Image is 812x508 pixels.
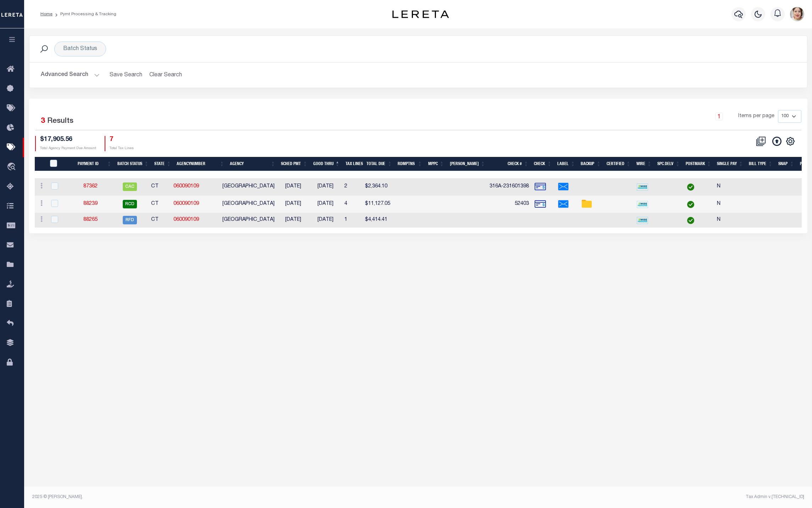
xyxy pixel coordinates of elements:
[83,184,98,189] a: 87362
[343,157,364,171] th: Tax Lines
[578,157,604,171] th: Backup: activate to sort column ascending
[637,217,648,224] img: wire-transfer-logo.png
[277,178,310,196] td: [DATE]
[147,68,185,82] button: Clear Search
[558,198,569,210] img: Envelope.png
[173,184,199,189] a: 060090109
[683,157,714,171] th: Postmark: activate to sort column ascending
[425,157,447,171] th: MPPC: activate to sort column ascending
[173,201,199,206] a: 060090109
[447,157,488,171] th: Bill Fee: activate to sort column ascending
[714,178,746,196] td: N
[123,200,137,208] span: RCD
[309,213,342,228] td: [DATE]
[535,181,546,192] img: check-bank.png
[220,178,277,196] td: [GEOGRAPHIC_DATA]
[581,198,592,210] img: open-file-folder.png
[714,157,746,171] th: Single Pay: activate to sort column ascending
[531,157,554,171] th: Check: activate to sort column ascending
[53,11,116,17] li: Pymt Processing & Tracking
[392,10,449,18] img: logo-dark.svg
[40,12,53,16] a: Home
[45,157,68,171] th: PayeePmtBatchStatus
[110,146,134,151] p: Total Tax Lines
[342,213,362,228] td: 1
[123,216,137,224] span: RFD
[68,157,114,171] th: Payment ID: activate to sort column ascending
[148,213,171,228] td: CT
[486,178,532,196] td: 316A-231601398
[41,118,45,125] span: 3
[486,196,532,213] td: 52403
[364,157,395,171] th: Total Due: activate to sort column ascending
[54,42,106,56] div: Click to Edit
[278,157,310,171] th: SCHED PMT: activate to sort column ascending
[148,196,171,213] td: CT
[637,201,648,208] img: wire-transfer-logo.png
[7,163,18,172] i: travel_explore
[554,157,578,171] th: Label: activate to sort column ascending
[775,157,797,171] th: SNAP: activate to sort column ascending
[277,196,310,213] td: [DATE]
[174,157,227,171] th: AgencyNumber: activate to sort column ascending
[41,68,100,82] button: Advanced Search
[110,136,134,144] h4: 7
[362,178,393,196] td: $2,364.10
[83,201,98,206] a: 88239
[558,181,569,192] img: Envelope.png
[277,213,310,228] td: [DATE]
[47,116,73,127] label: Results
[488,157,531,171] th: Check #: activate to sort column ascending
[227,157,278,171] th: Agency: activate to sort column ascending
[105,68,147,82] button: Save Search
[654,157,683,171] th: Spc.Delv: activate to sort column ascending
[123,182,137,191] span: CAC
[637,184,648,191] img: wire-transfer-logo.png
[604,157,634,171] th: Certified: activate to sort column ascending
[715,113,723,120] a: 1
[148,178,171,196] td: CT
[342,196,362,213] td: 4
[395,157,425,171] th: Rdmptns: activate to sort column ascending
[220,196,277,213] td: [GEOGRAPHIC_DATA]
[687,184,694,191] img: check-icon-green.svg
[40,136,96,144] h4: $17,905.56
[151,157,174,171] th: State: activate to sort column ascending
[738,113,774,120] span: Items per page
[362,213,393,228] td: $4,414.41
[309,196,342,213] td: [DATE]
[746,157,775,171] th: Bill Type: activate to sort column ascending
[634,157,654,171] th: Wire: activate to sort column ascending
[173,217,199,222] a: 060090109
[687,201,694,208] img: check-icon-green.svg
[83,217,98,222] a: 88265
[714,213,746,228] td: N
[114,157,151,171] th: Batch Status: activate to sort column ascending
[220,213,277,228] td: [GEOGRAPHIC_DATA]
[362,196,393,213] td: $11,127.05
[714,196,746,213] td: N
[535,198,546,210] img: check-bank.png
[342,178,362,196] td: 2
[310,157,343,171] th: Good Thru: activate to sort column descending
[40,146,96,151] p: Total Agency Payment Due Amount
[687,217,694,224] img: check-icon-green.svg
[309,178,342,196] td: [DATE]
